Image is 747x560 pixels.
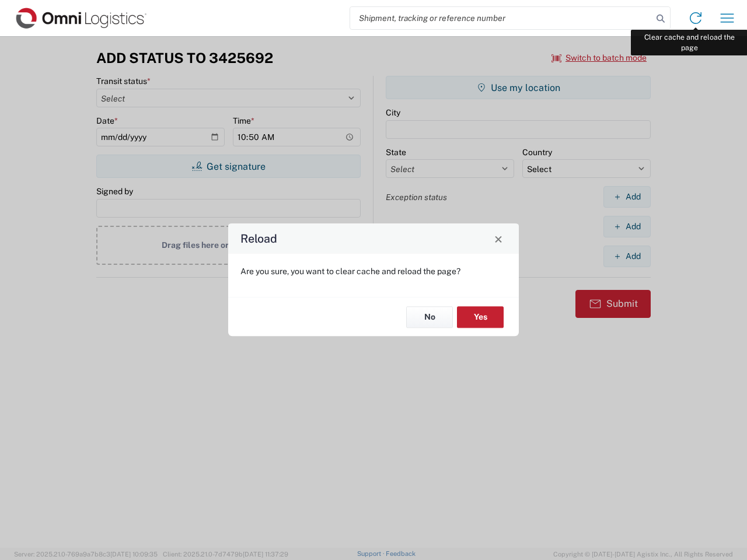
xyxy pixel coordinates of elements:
p: Are you sure, you want to clear cache and reload the page? [240,266,507,276]
button: No [406,306,453,328]
button: Yes [457,306,504,328]
button: Close [490,230,507,247]
h4: Reload [240,230,277,247]
input: Shipment, tracking or reference number [350,7,652,29]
